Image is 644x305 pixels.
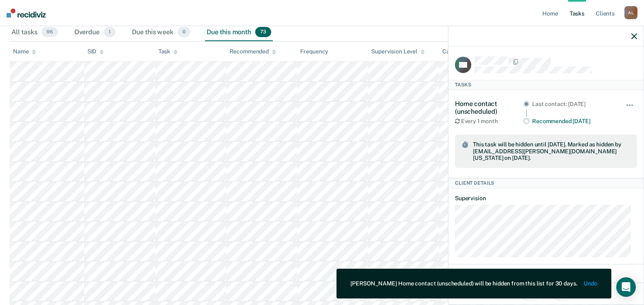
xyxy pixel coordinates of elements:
[205,24,273,42] div: Due this month
[350,280,577,287] div: [PERSON_NAME] Home contact (unscheduled) will be hidden from this list for 30 days.
[473,141,631,161] span: This task will be hidden until [DATE]. Marked as hidden by [EMAIL_ADDRESS][PERSON_NAME][DOMAIN_NA...
[584,280,597,287] button: Undo
[7,9,46,18] img: Recidiviz
[300,48,328,55] div: Frequency
[87,48,104,55] div: SID
[624,6,637,19] div: A L
[13,48,36,55] div: Name
[616,277,636,297] div: Open Intercom Messenger
[455,118,523,125] div: Every 1 month
[442,48,477,55] div: Case Type
[371,48,425,55] div: Supervision Level
[448,178,644,188] div: Client Details
[130,24,192,42] div: Due this week
[104,27,116,38] span: 1
[455,195,637,202] dt: Supervision
[10,24,60,42] div: All tasks
[255,27,271,38] span: 73
[73,24,117,42] div: Overdue
[158,48,178,55] div: Task
[178,27,190,38] span: 0
[532,118,614,125] div: Recommended [DATE]
[532,101,614,108] div: Last contact: [DATE]
[455,100,523,115] div: Home contact (unscheduled)
[448,80,644,90] div: Tasks
[42,27,58,38] span: 96
[230,48,276,55] div: Recommended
